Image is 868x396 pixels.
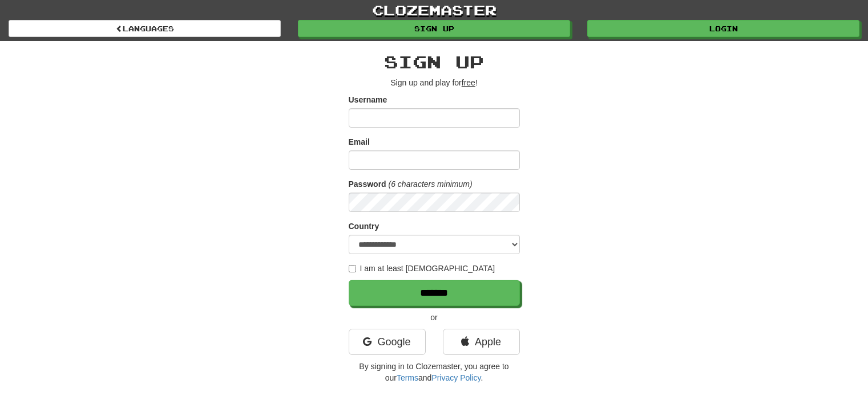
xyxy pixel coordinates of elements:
[397,373,418,382] a: Terms
[349,265,356,272] input: I am at least [DEMOGRAPHIC_DATA]
[349,221,380,232] label: Country
[298,20,570,37] a: Sign up
[349,178,386,190] label: Password
[462,78,475,87] u: free
[431,373,481,382] a: Privacy Policy
[349,52,520,71] h2: Sign up
[349,77,520,88] p: Sign up and play for !
[389,179,473,189] em: (6 characters minimum)
[587,20,859,37] a: Login
[349,312,520,323] p: or
[349,361,520,383] p: By signing in to Clozemaster, you agree to our and .
[349,136,370,148] label: Email
[349,94,387,105] label: Username
[349,263,495,274] label: I am at least [DEMOGRAPHIC_DATA]
[443,329,520,355] a: Apple
[349,329,426,355] a: Google
[9,20,281,37] a: Languages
